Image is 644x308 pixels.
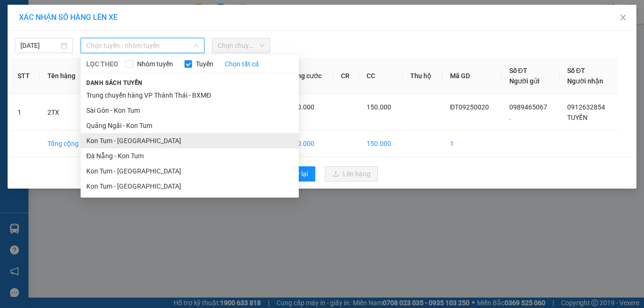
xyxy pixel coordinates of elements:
th: Tổng cước [282,58,333,94]
span: Chọn tuyến - nhóm tuyến [86,38,199,53]
span: Nhóm tuyến [133,59,177,69]
input: 11/09/2025 [20,40,59,51]
td: Tổng cộng [40,131,91,157]
a: Chọn tất cả [225,59,259,69]
span: Người gửi [509,77,540,85]
span: ĐT09250020 [450,103,489,111]
span: LỌC THEO [86,59,118,69]
button: Close [610,5,636,31]
span: Số ĐT [567,67,585,74]
span: XÁC NHẬN SỐ HÀNG LÊN XE [19,13,118,22]
td: 1 [10,94,40,131]
th: Mã GD [442,58,502,94]
th: CR [333,58,359,94]
span: Người nhận [567,77,603,85]
li: Kon Tum - [GEOGRAPHIC_DATA] [81,133,299,148]
li: Trung chuyển hàng VP Thành Thái - BXMĐ [81,88,299,103]
span: Tuyến [192,59,217,69]
th: Thu hộ [403,58,442,94]
td: 150.000 [282,131,333,157]
th: CC [359,58,403,94]
span: . [509,114,511,121]
span: close [619,14,627,21]
span: 150.000 [367,103,391,111]
li: Quảng Ngãi - Kon Tum [81,118,299,133]
span: Danh sách tuyến [81,79,148,87]
span: 0989465067 [509,103,547,111]
td: 2TX [40,94,91,131]
button: uploadLên hàng [325,166,378,181]
th: STT [10,58,40,94]
li: Sài Gòn - Kon Tum [81,103,299,118]
span: Chọn chuyến [218,38,265,53]
span: 150.000 [290,103,314,111]
span: TUYẾN [567,114,588,121]
span: Số ĐT [509,67,527,74]
td: 150.000 [359,131,403,157]
span: 0912632854 [567,103,605,111]
li: Kon Tum - [GEOGRAPHIC_DATA] [81,179,299,194]
th: Tên hàng [40,58,91,94]
td: 1 [442,131,502,157]
li: Kon Tum - [GEOGRAPHIC_DATA] [81,163,299,179]
li: Đà Nẵng - Kon Tum [81,148,299,163]
span: down [193,43,199,48]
